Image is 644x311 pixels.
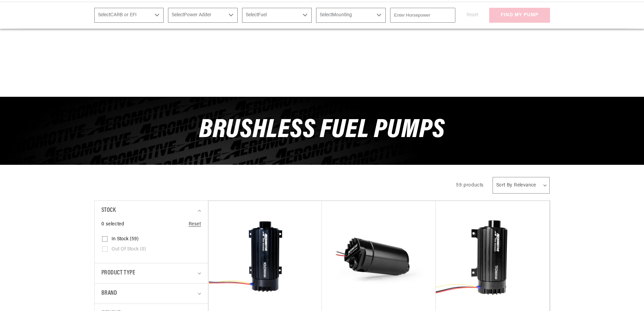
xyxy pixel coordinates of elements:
[101,206,116,216] span: Stock
[101,263,201,283] summary: Product type (0 selected)
[112,236,139,242] span: In stock (59)
[101,221,124,228] span: 0 selected
[112,246,146,252] span: Out of stock (0)
[199,117,445,144] span: Brushless Fuel Pumps
[456,183,484,188] span: 59 products
[101,284,201,304] summary: Brand (0 selected)
[189,221,201,228] a: Reset
[101,289,117,298] span: Brand
[101,268,136,278] span: Product type
[390,8,455,23] input: Enter Horsepower
[316,8,386,23] select: Mounting
[168,8,238,23] select: Power Adder
[242,8,312,23] select: Fuel
[101,201,201,221] summary: Stock (0 selected)
[94,8,164,23] select: CARB or EFI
